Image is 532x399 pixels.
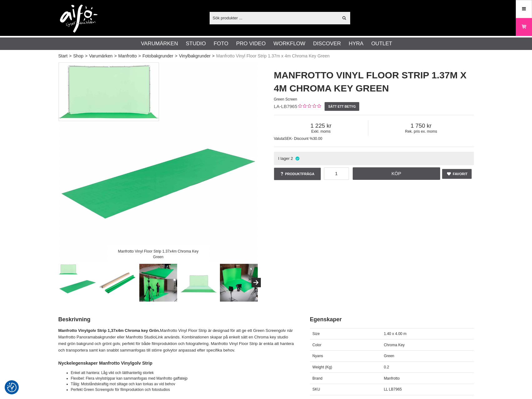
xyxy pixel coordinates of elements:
[278,156,290,161] span: I lager
[214,40,228,48] a: Foto
[371,40,392,48] a: Outlet
[58,53,68,59] a: Start
[141,40,178,48] a: Varumärken
[58,328,160,333] strong: Manfrotto Vinylgolv Strip 1,37x4m Chroma key Grön.
[274,69,474,95] h1: Manfrotto Vinyl Floor Strip 1.37m x 4m Chroma Key Green
[7,382,17,393] button: Samtyckesinställningar
[142,53,173,59] a: Fotobakgrunder
[58,316,294,323] h2: Beskrivning
[384,376,400,381] span: Manfrotto
[284,136,292,141] span: SEK
[349,40,363,48] a: Hyra
[236,40,266,48] a: Pro Video
[7,383,17,392] img: Revisit consent button
[384,387,402,392] span: LL LB7965
[71,370,294,376] li: Enkel att hantera: Låg vikt och lätthanterlig storlek
[180,264,217,302] img: Flera vinylstrippar kan enkelt fogas samman
[69,53,72,59] span: >
[139,264,177,302] img: Enkel hantering, kombineras med chromakey bakgrund (ingår ej)
[179,53,211,59] a: Vinylbakgrunder
[108,246,208,262] div: Manfrotto Vinyl Floor Strip 1.37x4m Chroma Key Green
[71,381,294,387] li: Tålig: Motståndskraftig mot slitage och kan torkas av vid behov
[273,40,305,48] a: Workflow
[58,360,294,366] h4: Nyckelegenskaper Manfrotto Vinylgolv Strip
[312,387,320,392] span: SKU
[291,156,293,161] span: 2
[384,332,407,336] span: 1.40 x 4.00 m
[175,53,177,59] span: >
[274,97,297,101] span: Green Screen
[313,136,322,141] span: 30.00
[58,328,294,353] p: Manfrotto Vinyl Floor Strip är designad för att ge ett Green Screengolv när Manfrotto Panoramabak...
[138,53,141,59] span: >
[313,40,341,48] a: Discover
[99,264,137,302] img: Grönt vinylgolv som levereras på rulle
[210,13,339,22] input: Sök produkter ...
[274,104,297,109] span: LA-LB7965
[312,365,332,369] span: Weight (Kg)
[274,136,284,141] span: Valuta
[292,136,313,141] span: - Discount %
[368,129,474,134] span: Rek. pris ex. moms
[310,316,474,323] h2: Egenskaper
[114,53,117,59] span: >
[274,129,368,134] span: Exkl. moms
[297,103,321,110] div: Kundbetyg: 0
[89,53,112,59] a: Varumärken
[274,122,368,129] span: 1 225
[59,264,97,302] img: Manfrotto Vinyl Floor Strip 1.37x4m Chroma Key Green
[85,53,87,59] span: >
[368,122,474,129] span: 1 750
[220,264,258,302] img: Perfekt för att snabbt skapa en chromakey studio för film och foto
[118,53,137,59] a: Manfrotto
[60,5,97,33] img: logo.png
[58,62,258,262] img: Manfrotto Vinyl Floor Strip 1.37x4m Chroma Key Green
[216,53,330,59] span: Manfrotto Vinyl Floor Strip 1.37m x 4m Chroma Key Green
[384,354,394,358] span: Green
[312,332,320,336] span: Size
[312,343,321,347] span: Color
[71,387,294,392] li: Perfekt Green Screengolv för filmproduktion och fotostudios
[384,365,389,369] span: 0.2
[73,53,83,59] a: Shop
[312,376,322,381] span: Brand
[384,343,405,347] span: Chroma Key
[212,53,215,59] span: >
[251,278,261,287] button: Next
[353,167,440,180] a: Köp
[312,354,323,358] span: Nyans
[71,376,294,381] li: Flexibel: Flera vinylstrippar kan sammanfogas med Manfrotto gaffatejp
[186,40,206,48] a: Studio
[442,169,472,179] a: Favorit
[295,156,300,161] i: I lager
[325,102,359,111] a: Sätt ett betyg
[274,168,321,180] a: Produktfråga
